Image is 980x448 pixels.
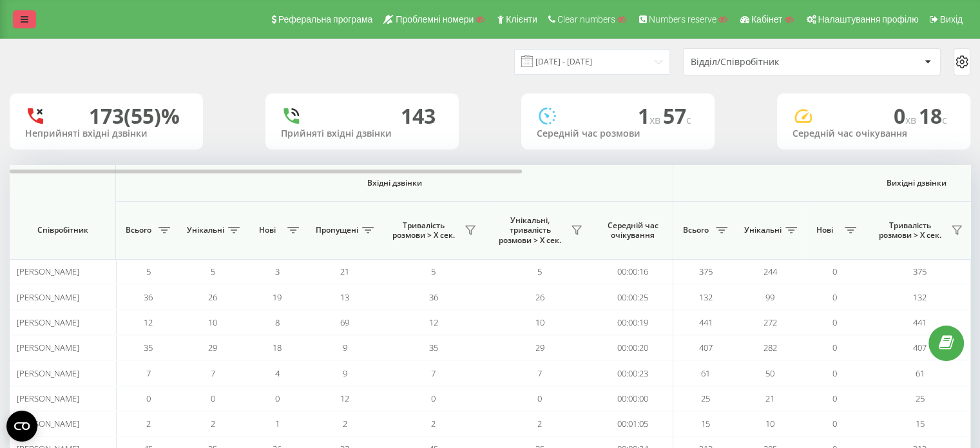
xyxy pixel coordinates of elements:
[17,317,79,328] span: [PERSON_NAME]
[149,178,639,188] span: Вхідні дзвінки
[144,291,153,303] span: 36
[602,220,663,240] span: Середній час очікування
[211,393,215,404] span: 0
[537,266,542,277] span: 5
[17,266,79,277] span: [PERSON_NAME]
[593,386,673,411] td: 00:00:00
[905,113,919,127] span: хв
[942,113,947,127] span: c
[680,225,712,235] span: Всього
[913,342,927,353] span: 407
[764,317,777,328] span: 272
[146,367,151,379] span: 7
[17,367,79,379] span: [PERSON_NAME]
[275,393,280,404] span: 0
[208,342,217,353] span: 29
[699,266,713,277] span: 375
[17,342,79,353] span: [PERSON_NAME]
[894,102,919,130] span: 0
[557,14,615,24] span: Clear numbers
[89,104,180,128] div: 173 (55)%
[765,418,774,429] span: 10
[537,128,699,139] div: Середній час розмови
[699,317,713,328] span: 441
[343,418,347,429] span: 2
[751,14,783,24] span: Кабінет
[535,342,544,353] span: 29
[832,266,837,277] span: 0
[765,367,774,379] span: 50
[593,411,673,436] td: 00:01:05
[537,367,542,379] span: 7
[396,14,474,24] span: Проблемні номери
[701,418,710,429] span: 15
[343,367,347,379] span: 9
[593,259,673,284] td: 00:00:16
[146,418,151,429] span: 2
[913,317,927,328] span: 441
[832,418,837,429] span: 0
[278,14,373,24] span: Реферальна програма
[873,220,947,240] span: Тривалість розмови > Х сек.
[316,225,358,235] span: Пропущені
[832,317,837,328] span: 0
[146,266,151,277] span: 5
[144,317,153,328] span: 12
[940,14,963,24] span: Вихід
[663,102,691,130] span: 57
[686,113,691,127] span: c
[273,342,282,353] span: 18
[429,317,438,328] span: 12
[401,104,436,128] div: 143
[764,342,777,353] span: 282
[340,317,349,328] span: 69
[146,393,151,404] span: 0
[593,335,673,360] td: 00:00:20
[593,310,673,335] td: 00:00:19
[593,284,673,309] td: 00:00:25
[275,418,280,429] span: 1
[744,225,782,235] span: Унікальні
[187,225,224,235] span: Унікальні
[429,291,438,303] span: 36
[916,367,925,379] span: 61
[832,291,837,303] span: 0
[535,291,544,303] span: 26
[122,225,155,235] span: Всього
[809,225,841,235] span: Нові
[6,411,37,442] button: Open CMP widget
[211,266,215,277] span: 5
[281,128,443,139] div: Прийняті вхідні дзвінки
[535,317,544,328] span: 10
[275,367,280,379] span: 4
[913,291,927,303] span: 132
[17,393,79,404] span: [PERSON_NAME]
[793,128,955,139] div: Середній час очікування
[537,418,542,429] span: 2
[919,102,947,130] span: 18
[340,393,349,404] span: 12
[431,367,436,379] span: 7
[25,128,187,139] div: Неприйняті вхідні дзвінки
[913,266,927,277] span: 375
[832,342,837,353] span: 0
[818,14,918,24] span: Налаштування профілю
[765,291,774,303] span: 99
[343,342,347,353] span: 9
[21,225,104,235] span: Співробітник
[275,266,280,277] span: 3
[208,291,217,303] span: 26
[649,113,663,127] span: хв
[916,393,925,404] span: 25
[699,342,713,353] span: 407
[211,418,215,429] span: 2
[832,393,837,404] span: 0
[340,291,349,303] span: 13
[431,418,436,429] span: 2
[273,291,282,303] span: 19
[699,291,713,303] span: 132
[537,393,542,404] span: 0
[17,418,79,429] span: [PERSON_NAME]
[764,266,777,277] span: 244
[649,14,716,24] span: Numbers reserve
